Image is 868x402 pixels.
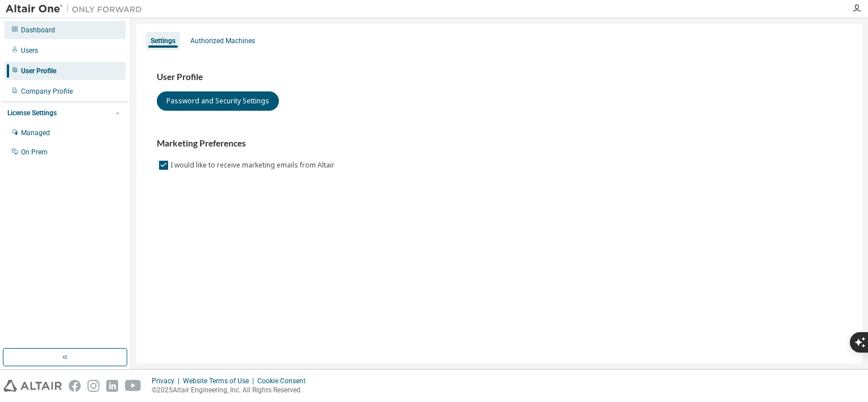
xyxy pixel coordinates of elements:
[170,158,337,172] label: I would like to receive marketing emails from Altair
[3,380,62,392] img: altair_logo.svg
[21,128,50,137] div: Managed
[21,66,56,76] div: User Profile
[157,72,842,83] h3: User Profile
[125,380,141,392] img: youtube.svg
[21,148,48,157] div: On Prem
[151,36,176,45] div: Settings
[7,108,57,118] div: License Settings
[157,138,842,149] h3: Marketing Preferences
[183,376,257,386] div: Website Terms of Use
[69,380,81,392] img: facebook.svg
[6,3,148,15] img: Altair One
[106,380,118,392] img: linkedin.svg
[190,36,255,45] div: Authorized Machines
[257,376,312,386] div: Cookie Consent
[157,91,279,111] button: Password and Security Settings
[21,26,55,35] div: Dashboard
[87,380,99,392] img: instagram.svg
[152,386,312,395] p: © 2025 Altair Engineering, Inc. All Rights Reserved.
[152,376,183,386] div: Privacy
[21,46,38,55] div: Users
[21,87,73,96] div: Company Profile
